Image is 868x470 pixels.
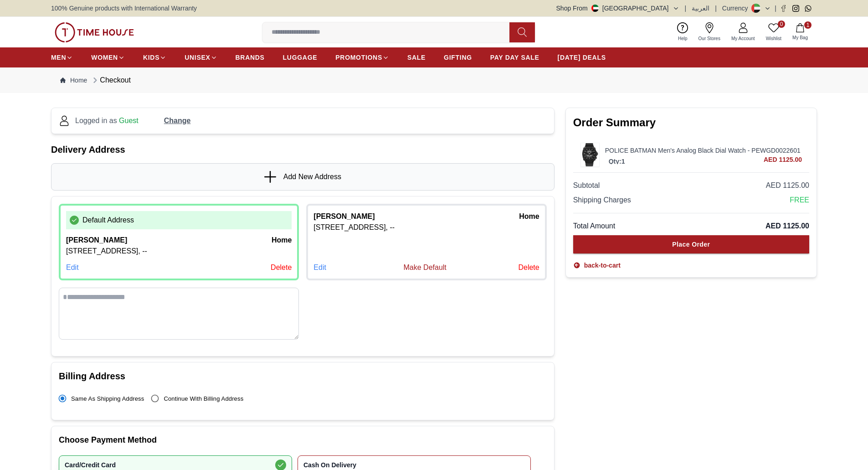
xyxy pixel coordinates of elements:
span: SALE [407,53,426,62]
div: Edit [313,262,326,273]
p: [PERSON_NAME] [66,235,127,246]
span: Continue With Billing Address [164,395,243,402]
span: Card/Credit Card [65,461,251,469]
span: Help [674,35,691,42]
span: BRANDS [236,53,265,62]
p: [STREET_ADDRESS], -- [313,222,539,233]
span: KIDS [143,53,159,62]
span: [DATE] DEALS [558,53,606,62]
a: PAY DAY SALE [490,49,539,66]
a: Instagram [792,5,799,12]
a: 0Wishlist [760,21,787,44]
button: Place Order [573,235,809,253]
p: home [519,211,539,222]
span: Shipping Charges [573,195,631,206]
div: Edit [66,262,79,273]
p: [STREET_ADDRESS], -- [66,246,292,257]
a: Our Stores [693,21,726,44]
img: United Arab Emirates [591,5,599,12]
a: [DATE] DEALS [558,49,606,66]
a: LUGGAGE [283,49,318,66]
h2: Choose Payment Method [59,434,547,446]
span: LUGGAGE [283,53,318,62]
a: POLICE BATMAN Men's Analog Black Dial Watch - PEWGD0022601 [605,146,802,155]
span: PROMOTIONS [335,53,382,62]
div: Delete [271,262,292,273]
a: back-to-cart [573,261,621,270]
span: My Bag [789,34,812,41]
span: My Account [728,35,759,42]
a: Help [673,21,693,44]
a: BRANDS [236,49,265,66]
span: UNISEX [185,53,210,62]
span: | [685,4,687,13]
p: [PERSON_NAME] [313,211,375,222]
a: WOMEN [91,49,125,66]
nav: Breadcrumb [51,67,817,93]
a: KIDS [143,49,166,66]
p: home [272,235,292,246]
a: Facebook [780,5,787,12]
h1: Billing Address [59,370,547,382]
span: 1 [804,21,812,29]
span: Our Stores [695,35,724,42]
span: WOMEN [91,53,118,62]
span: Guest [119,117,139,124]
button: 1My Bag [787,21,813,43]
span: 100% Genuine products with International Warranty [51,4,197,13]
h1: Delivery Address [51,143,555,156]
p: Qty: 1 [607,157,627,166]
div: Place Order [672,240,710,249]
span: FREE [790,195,809,206]
span: | [775,4,776,13]
button: العربية [692,4,709,13]
span: AED 1125.00 [764,155,802,164]
span: MEN [51,53,66,62]
p: Default Address [82,215,134,226]
span: Change [164,115,191,126]
span: Same as Shipping Address [71,395,144,402]
img: ... [581,143,599,166]
span: Add New Address [283,171,341,182]
button: Shop From[GEOGRAPHIC_DATA] [556,4,679,13]
span: AED 1125.00 [766,180,809,191]
h2: Order Summary [573,115,809,130]
span: Total Amount [573,221,616,232]
a: SALE [407,49,426,66]
p: Logged in as [75,115,139,126]
span: AED 1125.00 [765,221,809,232]
a: Home [60,76,87,85]
div: Currency [722,4,752,13]
span: GIFTING [444,53,472,62]
a: GIFTING [444,49,472,66]
div: Checkout [91,75,131,86]
img: ... [55,22,134,42]
a: MEN [51,49,73,66]
a: Whatsapp [805,5,812,12]
span: Cash On Delivery [303,461,489,469]
span: Subtotal [573,180,600,191]
span: PAY DAY SALE [490,53,539,62]
div: Delete [518,262,539,273]
span: | [715,4,717,13]
span: 0 [778,21,785,28]
div: Make Default [404,262,447,273]
a: PROMOTIONS [335,49,389,66]
a: UNISEX [185,49,217,66]
span: Wishlist [762,35,785,42]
